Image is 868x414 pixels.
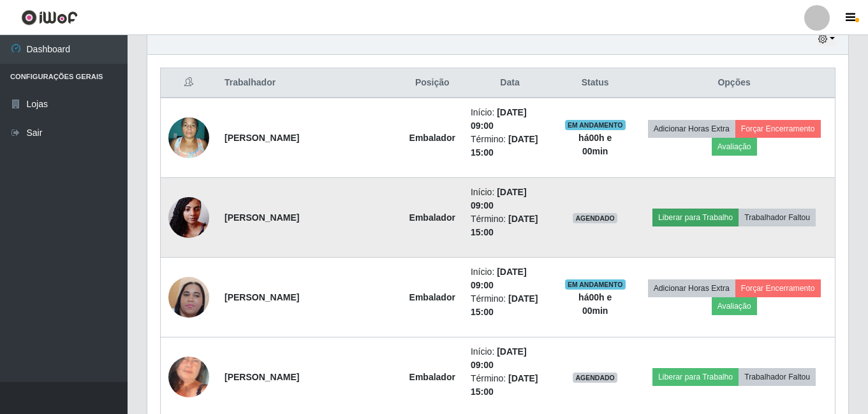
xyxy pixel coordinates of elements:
button: Trabalhador Faltou [739,368,816,386]
button: Adicionar Horas Extra [648,120,735,138]
li: Término: [471,212,549,239]
span: EM ANDAMENTO [565,279,626,290]
button: Forçar Encerramento [735,279,821,297]
li: Término: [471,133,549,159]
th: Trabalhador [217,68,402,98]
time: [DATE] 09:00 [471,267,527,290]
button: Adicionar Horas Extra [648,279,735,297]
th: Opções [633,68,835,98]
button: Liberar para Trabalho [652,209,739,226]
img: 1739383182576.jpeg [168,252,209,343]
strong: há 00 h e 00 min [578,133,612,156]
button: Trabalhador Faltou [739,209,816,226]
strong: Embalador [409,372,455,382]
li: Término: [471,372,549,399]
li: Término: [471,292,549,319]
li: Início: [471,106,549,133]
span: AGENDADO [573,373,617,383]
button: Avaliação [712,138,757,156]
time: [DATE] 09:00 [471,187,527,211]
span: AGENDADO [573,213,617,223]
strong: Embalador [409,212,455,223]
button: Forçar Encerramento [735,120,821,138]
li: Início: [471,345,549,372]
span: EM ANDAMENTO [565,120,626,130]
strong: [PERSON_NAME] [224,292,299,302]
time: [DATE] 09:00 [471,107,527,131]
time: [DATE] 09:00 [471,346,527,370]
li: Início: [471,186,549,212]
th: Status [557,68,633,98]
img: CoreUI Logo [21,10,78,26]
li: Início: [471,265,549,292]
strong: há 00 h e 00 min [578,292,612,316]
strong: [PERSON_NAME] [224,133,299,143]
th: Data [463,68,557,98]
th: Posição [402,68,463,98]
button: Liberar para Trabalho [652,368,739,386]
strong: Embalador [409,133,455,143]
strong: Embalador [409,292,455,302]
img: 1690803599468.jpeg [168,190,209,244]
img: 1677665450683.jpeg [168,110,209,165]
button: Avaliação [712,297,757,315]
strong: [PERSON_NAME] [224,212,299,223]
strong: [PERSON_NAME] [224,372,299,382]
